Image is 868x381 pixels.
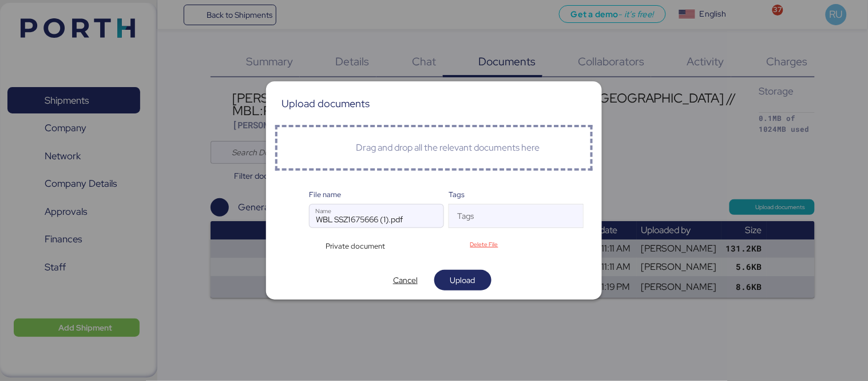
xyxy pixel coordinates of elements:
[393,273,418,287] span: Cancel
[434,270,492,290] button: Upload
[377,270,434,290] button: Cancel
[470,239,498,249] span: Delete File
[450,273,475,287] span: Upload
[356,141,540,155] div: Drag and drop all the relevant documents here
[282,99,370,109] div: Upload documents
[309,189,444,200] div: File name
[326,241,385,252] span: Private document
[449,189,584,200] div: Tags
[310,205,443,227] input: Name
[455,237,513,252] button: Delete File
[449,213,562,226] input: Tags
